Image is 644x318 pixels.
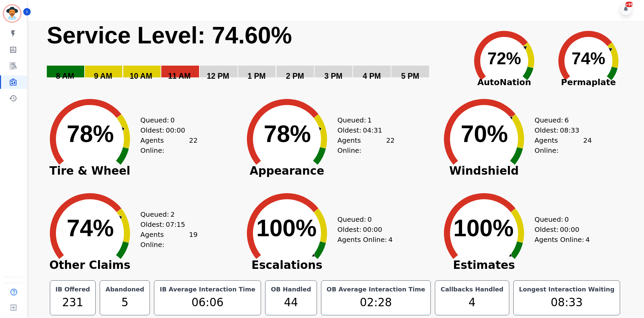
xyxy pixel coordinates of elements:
span: Other Claims [39,262,140,269]
span: 22 [386,135,394,155]
span: 6 [565,115,569,125]
div: 231 [54,294,92,311]
text: 74% [67,215,114,241]
div: 4 [439,294,505,311]
div: Queued: [337,115,388,125]
text: 8 AM [56,72,74,80]
div: Oldest: [535,125,585,135]
text: 4 PM [363,72,381,80]
div: 5 [104,294,146,311]
text: Service Level: 74.60% [47,22,292,48]
div: Agents Online: [535,135,592,155]
span: Escalations [236,262,337,269]
span: Windshield [433,168,535,174]
span: 04:31 [363,125,382,135]
div: Agents Online: [337,235,395,245]
div: Oldest: [140,125,191,135]
div: Queued: [337,214,388,224]
span: 4 [585,235,590,245]
div: IB Offered [54,285,92,294]
div: Abandoned [104,285,146,294]
text: 10 AM [130,72,152,80]
svg: Service Level: 0% [46,21,461,90]
div: Oldest: [337,125,388,135]
div: Queued: [140,115,191,125]
span: 4 [388,235,393,245]
text: 78% [264,121,311,147]
div: Agents Online: [140,229,198,250]
div: Agents Online: [337,135,395,155]
span: 0 [367,214,372,224]
span: 19 [189,229,197,250]
img: Bordered avatar [4,5,20,22]
span: Appearance [236,168,337,174]
span: 24 [583,135,591,155]
text: 100% [453,215,514,241]
span: 0 [565,214,569,224]
div: Callbacks Handled [439,285,505,294]
span: 1 [367,115,372,125]
div: Queued: [140,209,191,219]
div: OB Handled [269,285,312,294]
div: Oldest: [140,219,191,229]
div: OB Average Interaction Time [325,285,427,294]
text: 78% [67,121,114,147]
span: Tire & Wheel [39,168,140,174]
text: 70% [461,121,508,147]
div: Oldest: [535,224,585,235]
text: 3 PM [324,72,343,80]
span: 00:00 [166,125,185,135]
div: 02:28 [325,294,427,311]
span: AutoNation [462,76,546,89]
div: +99 [625,2,633,7]
div: Queued: [535,214,585,224]
span: 07:15 [166,219,185,229]
div: Queued: [535,115,585,125]
div: Longest Interaction Waiting [518,285,616,294]
div: IB Average Interaction Time [158,285,257,294]
text: 12 PM [207,72,229,80]
span: Permaplate [546,76,631,89]
div: Agents Online: [140,135,198,155]
text: 72% [487,49,521,68]
span: 2 [170,209,175,219]
span: 22 [189,135,197,155]
div: Agents Online: [535,235,592,245]
text: 11 AM [168,72,191,80]
text: 2 PM [286,72,304,80]
div: 08:33 [518,294,616,311]
text: 74% [572,49,605,68]
div: 44 [269,294,312,311]
span: 00:00 [560,224,579,235]
span: 08:33 [560,125,579,135]
text: 9 AM [94,72,112,80]
span: 00:00 [363,224,382,235]
text: 5 PM [401,72,419,80]
text: 100% [256,215,317,241]
span: 0 [170,115,175,125]
div: Oldest: [337,224,388,235]
div: 06:06 [158,294,257,311]
span: Estimates [433,262,535,269]
text: 1 PM [248,72,266,80]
